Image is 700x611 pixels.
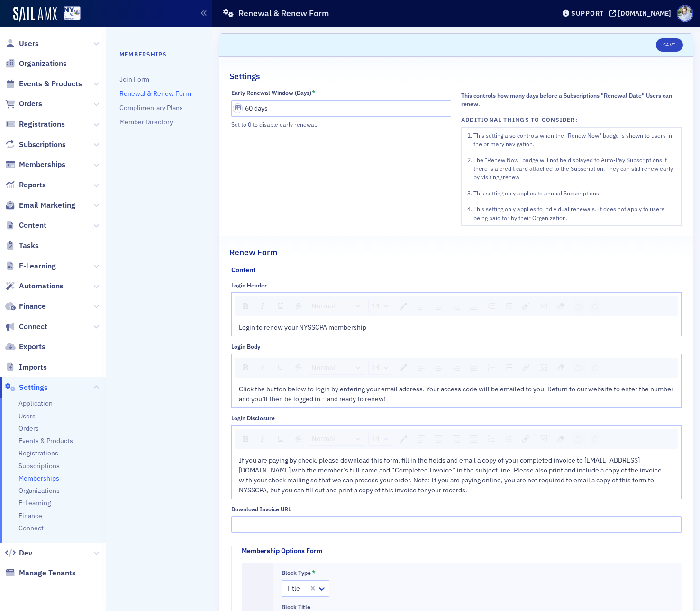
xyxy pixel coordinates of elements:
a: Connect [18,524,44,533]
div: rdw-remove-control [552,432,570,446]
div: rdw-textalign-control [412,299,482,313]
div: Remove [554,299,568,313]
div: rdw-toolbar [235,358,678,378]
div: rdw-color-picker [395,361,412,375]
a: Events & Products [18,436,73,445]
div: Login Body [231,343,260,350]
button: [DOMAIN_NAME] [609,10,674,17]
a: E-Learning [5,261,56,271]
a: Content [5,220,46,231]
a: Tasks [5,241,39,251]
a: Complimentary Plans [119,103,183,112]
span: Events & Products [19,79,82,89]
div: rdw-history-control [570,432,603,446]
div: Italic [255,299,270,313]
a: Dev [5,548,32,558]
a: Finance [5,301,46,312]
div: Membership Options Form [242,546,322,556]
div: Login Header [231,282,267,289]
div: Redo [589,299,601,313]
a: E-Learning [18,499,51,508]
span: Memberships [18,474,59,483]
div: Download Invoice URL [231,506,291,513]
h1: Renewal & Renew Form [238,8,329,19]
div: rdw-textalign-control [412,361,482,375]
div: Bold [239,361,252,374]
div: rdw-textalign-control [412,432,482,446]
div: Underline [273,299,288,313]
div: rdw-link-control [517,432,535,446]
div: rdw-image-control [535,432,552,446]
a: Connect [5,322,47,332]
a: Finance [18,511,42,520]
div: rdw-dropdown [309,299,365,313]
div: Image [536,299,550,313]
div: Right [449,432,463,445]
h4: Additional things to consider: [461,115,682,124]
span: Users [18,412,36,421]
div: rdw-list-control [482,361,517,375]
span: Normal [311,301,335,312]
a: Block Type [309,361,365,374]
div: rdw-wrapper [231,354,682,408]
div: rdw-block-control [307,361,367,375]
a: Font Size [369,432,393,445]
h2: Renew Form [229,246,277,259]
div: Support [571,9,604,18]
div: rdw-link-control [517,299,535,313]
li: This setting only applies to individual renewals. It does not apply to users being paid for by th... [473,204,674,222]
span: Email Marketing [19,200,75,211]
span: Automations [19,281,64,291]
div: Undo [572,361,585,374]
div: Set to 0 to disable early renewal. [231,120,452,129]
span: Exports [19,342,45,352]
span: Memberships [19,159,65,170]
div: Bold [239,433,252,445]
div: This controls how many days before a Subscriptions "Renewal Date" Users can renew. [461,91,682,109]
div: Image [536,361,550,374]
a: Manage Tenants [5,568,76,578]
div: Redo [589,361,601,374]
a: Organizations [5,58,67,69]
div: rdw-color-picker [395,432,412,446]
div: Justify [467,432,481,445]
img: SailAMX [64,6,81,21]
div: rdw-remove-control [552,299,570,313]
div: Left [414,361,428,374]
div: Right [449,361,463,374]
div: Strikethrough [291,433,305,445]
button: Save [656,38,683,52]
span: Profile [677,5,693,22]
div: Justify [467,299,481,313]
div: rdw-list-control [482,299,517,313]
div: Login Disclosure [231,415,275,422]
div: Undo [572,299,585,313]
span: Orders [19,99,42,109]
div: rdw-dropdown [309,432,365,446]
a: View Homepage [57,6,81,22]
div: rdw-editor [239,455,674,495]
a: Application [18,399,53,408]
a: Users [5,38,39,49]
a: Imports [5,362,47,372]
div: rdw-editor [239,384,674,404]
div: Ordered [502,361,515,374]
a: Font Size [369,361,393,374]
a: Join Form [119,75,149,83]
div: rdw-font-size-control [367,432,395,446]
div: rdw-remove-control [552,361,570,375]
div: Strikethrough [291,300,305,313]
div: Image [536,432,550,445]
a: Registrations [18,449,58,458]
div: Left [414,432,428,445]
a: Organizations [18,486,60,495]
div: Italic [255,361,270,374]
div: rdw-dropdown [368,361,393,375]
h2: Settings [229,70,260,83]
div: rdw-link-control [517,361,535,375]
